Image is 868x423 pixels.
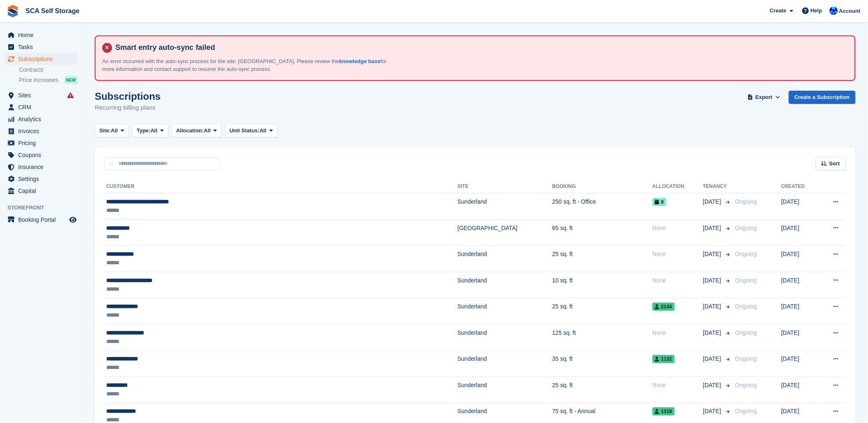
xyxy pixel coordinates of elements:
div: None [653,224,703,233]
div: NEW [64,76,78,84]
td: [DATE] [781,298,819,324]
span: Unit Status: [229,127,260,135]
td: 125 sq. ft [552,324,653,351]
td: Sunderland [458,246,552,272]
span: Settings [18,173,68,185]
th: Site [458,180,552,193]
th: Allocation [653,180,703,193]
span: Ongoing [735,408,757,414]
td: Sunderland [458,324,552,351]
a: menu [4,101,78,113]
td: [DATE] [781,350,819,377]
td: Sunderland [458,377,552,403]
span: 2144 [653,303,675,311]
span: [DATE] [703,407,723,416]
span: Allocation: [176,127,204,135]
span: Export [756,93,772,101]
th: Customer [105,180,458,193]
span: 8 [653,198,667,206]
td: [DATE] [781,219,819,246]
span: [DATE] [703,276,723,285]
td: Sunderland [458,350,552,377]
button: Export [746,91,782,104]
span: [DATE] [703,329,723,337]
button: Site: All [95,124,129,137]
img: stora-icon-8386f47178a22dfd0bd8f6a31ec36ba5ce8667c1dd55bd0f319d3a0aa187defe.svg [7,5,19,17]
td: [DATE] [781,324,819,351]
span: Ongoing [735,303,757,310]
td: [DATE] [781,193,819,220]
span: Ongoing [735,329,757,336]
p: Recurring billing plans [95,103,161,113]
span: CRM [18,101,68,113]
span: All [111,127,118,135]
td: [DATE] [781,272,819,298]
h4: Smart entry auto-sync failed [112,43,848,52]
img: Kelly Neesham [830,7,838,15]
span: Ongoing [735,382,757,388]
span: All [260,127,267,135]
span: Account [839,7,861,15]
td: 35 sq. ft [552,350,653,377]
p: An error occurred with the auto-sync process for the site: [GEOGRAPHIC_DATA]. Please review the f... [102,57,391,73]
th: Tenancy [703,180,732,193]
td: 250 sq. ft - Office [552,193,653,220]
span: Create [770,7,786,15]
a: menu [4,173,78,185]
a: menu [4,53,78,65]
span: Storefront [7,204,82,212]
span: Invoices [18,125,68,137]
td: Sunderland [458,193,552,220]
span: Insurance [18,161,68,173]
td: 25 sq. ft [552,377,653,403]
button: Allocation: All [172,124,222,137]
span: Help [811,7,822,15]
button: Type: All [132,124,168,137]
span: Ongoing [735,225,757,231]
span: Analytics [18,113,68,125]
h1: Subscriptions [95,91,161,102]
td: [DATE] [781,246,819,272]
span: Pricing [18,137,68,149]
span: Sites [18,89,68,101]
a: SCA Self Storage [22,4,83,18]
td: 10 sq. ft [552,272,653,298]
a: menu [4,89,78,101]
a: menu [4,41,78,53]
span: [DATE] [703,355,723,363]
div: None [653,250,703,258]
a: Contracts [19,66,78,74]
td: [GEOGRAPHIC_DATA] [458,219,552,246]
div: None [653,381,703,390]
span: Coupons [18,149,68,161]
span: Home [18,29,68,41]
button: Unit Status: All [225,124,277,137]
td: 25 sq. ft [552,246,653,272]
span: 1132 [653,355,675,363]
span: All [150,127,157,135]
div: None [653,276,703,285]
span: [DATE] [703,250,723,258]
i: Smart entry sync failures have occurred [67,92,74,99]
span: Tasks [18,41,68,53]
a: Create a Subscription [789,91,856,104]
a: Price increases NEW [19,75,78,85]
td: 65 sq. ft [552,219,653,246]
a: menu [4,185,78,197]
a: knowledge base [339,58,380,64]
td: Sunderland [458,272,552,298]
a: menu [4,125,78,137]
th: Booking [552,180,653,193]
span: All [204,127,211,135]
span: Ongoing [735,198,757,205]
a: menu [4,214,78,226]
span: [DATE] [703,224,723,233]
a: menu [4,137,78,149]
span: Capital [18,185,68,197]
a: menu [4,113,78,125]
div: None [653,329,703,337]
span: [DATE] [703,381,723,390]
span: Ongoing [735,277,757,284]
a: menu [4,29,78,41]
th: Created [781,180,819,193]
